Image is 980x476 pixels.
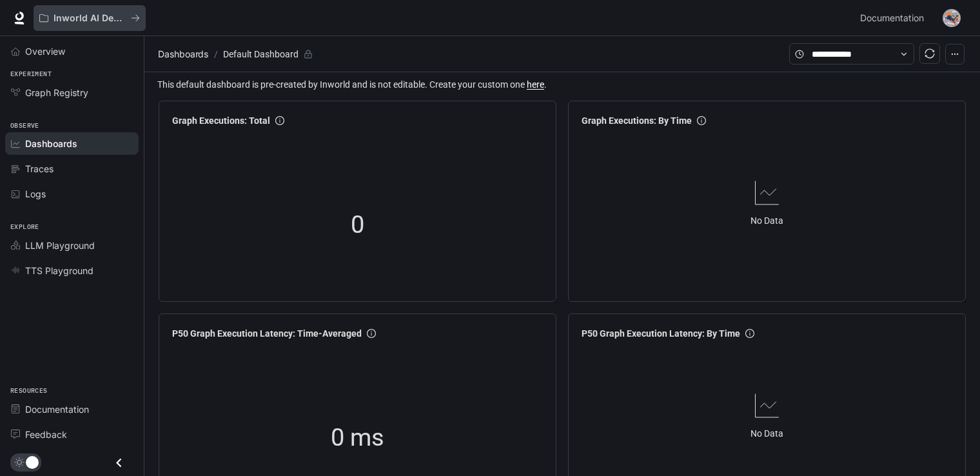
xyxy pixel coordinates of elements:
[25,402,89,416] span: Documentation
[582,114,692,128] span: Graph Executions: By Time
[5,259,139,282] a: TTS Playground
[26,455,39,469] span: Dark mode toggle
[697,116,706,125] span: info-circle
[214,47,218,61] span: /
[155,46,211,62] button: Dashboards
[5,132,139,155] a: Dashboards
[25,428,67,441] span: Feedback
[943,9,961,27] img: User avatar
[25,239,95,252] span: LLM Playground
[25,162,54,175] span: Traces
[5,398,139,421] a: Documentation
[367,329,376,338] span: info-circle
[925,48,935,59] span: sync
[25,264,93,277] span: TTS Playground
[158,46,208,62] span: Dashboards
[939,5,965,31] button: User avatar
[25,86,88,99] span: Graph Registry
[5,423,139,446] a: Feedback
[855,5,934,31] a: Documentation
[5,81,139,104] a: Graph Registry
[351,206,364,244] span: 0
[172,114,270,128] span: Graph Executions: Total
[5,234,139,257] a: LLM Playground
[25,45,65,58] span: Overview
[104,450,133,476] button: Close drawer
[34,5,146,31] button: All workspaces
[5,183,139,205] a: Logs
[54,13,126,24] p: Inworld AI Demos
[527,79,544,90] a: here
[750,213,783,228] article: No Data
[745,329,754,338] span: info-circle
[5,157,139,180] a: Traces
[331,419,384,457] span: 0 ms
[25,137,77,150] span: Dashboards
[750,426,783,441] article: No Data
[582,326,740,341] span: P50 Graph Execution Latency: By Time
[860,10,924,26] span: Documentation
[220,42,301,66] article: Default Dashboard
[172,326,362,341] span: P50 Graph Execution Latency: Time-Averaged
[157,77,970,92] span: This default dashboard is pre-created by Inworld and is not editable. Create your custom one .
[275,116,284,125] span: info-circle
[25,187,46,201] span: Logs
[5,40,139,63] a: Overview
